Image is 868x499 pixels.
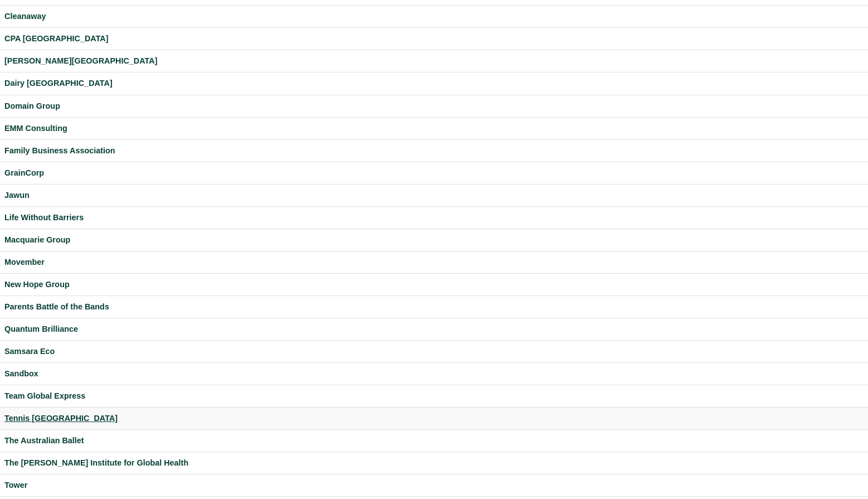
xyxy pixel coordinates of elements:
a: New Hope Group [4,278,864,291]
a: Family Business Association [4,144,864,157]
a: Cleanaway [4,10,864,23]
a: Jawun [4,189,864,202]
a: Parents Battle of the Bands [4,301,864,313]
a: Team Global Express [4,390,864,403]
a: [PERSON_NAME][GEOGRAPHIC_DATA] [4,55,864,67]
a: The [PERSON_NAME] Institute for Global Health [4,457,864,469]
a: Quantum Brilliance [4,323,864,336]
a: Tennis [GEOGRAPHIC_DATA] [4,412,864,425]
a: The Australian Ballet [4,434,864,447]
a: Samsara Eco [4,345,864,358]
a: CPA [GEOGRAPHIC_DATA] [4,32,864,45]
a: Sandbox [4,367,864,380]
a: GrainCorp [4,167,864,180]
a: Dairy [GEOGRAPHIC_DATA] [4,77,864,90]
a: Domain Group [4,100,864,113]
a: Life Without Barriers [4,211,864,224]
a: Tower [4,479,864,492]
a: Movember [4,256,864,269]
a: Macquarie Group [4,234,864,246]
a: EMM Consulting [4,122,864,135]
